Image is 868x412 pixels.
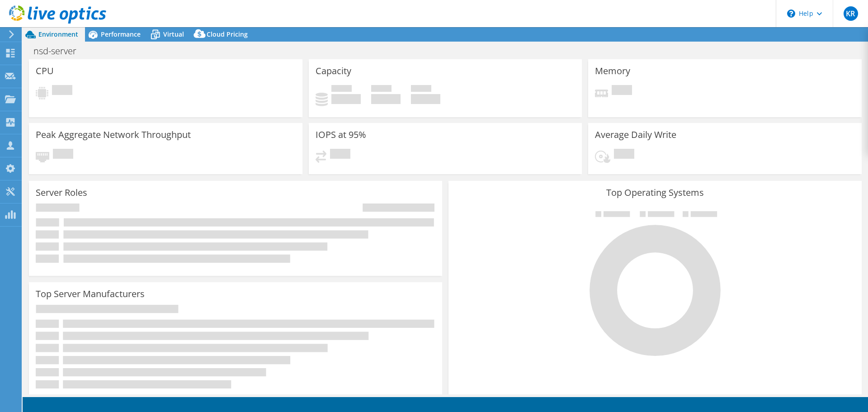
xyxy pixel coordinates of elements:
span: Total [411,85,431,94]
span: Pending [614,149,634,161]
span: KR [844,6,858,21]
h3: Top Server Manufacturers [36,289,145,299]
span: Performance [101,30,141,38]
span: Environment [38,30,78,38]
h3: Memory [595,66,630,76]
h3: CPU [36,66,54,76]
h3: Peak Aggregate Network Throughput [36,130,191,140]
h3: IOPS at 95% [316,130,366,140]
span: Pending [53,149,73,161]
span: Pending [330,149,350,161]
span: Virtual [163,30,184,38]
span: Pending [52,85,72,97]
h3: Average Daily Write [595,130,676,140]
h3: Top Operating Systems [455,188,855,198]
h4: 0 GiB [371,94,401,104]
h3: Server Roles [36,188,87,198]
h3: Capacity [316,66,351,76]
h1: nsd-server [29,46,90,56]
span: Pending [612,85,632,97]
h4: 0 GiB [331,94,361,104]
span: Free [371,85,392,94]
span: Cloud Pricing [207,30,248,38]
h4: 0 GiB [411,94,440,104]
svg: \n [787,9,795,18]
span: Used [331,85,352,94]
